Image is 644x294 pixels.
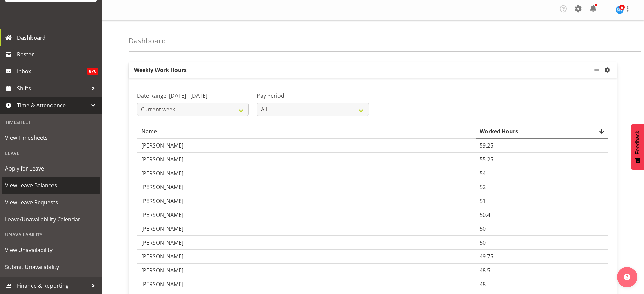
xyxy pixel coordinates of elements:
[2,194,100,211] a: View Leave Requests
[2,177,100,194] a: View Leave Balances
[137,166,476,180] td: [PERSON_NAME]
[17,280,88,291] span: Finance & Reporting
[17,66,87,76] span: Inbox
[2,211,100,228] a: Leave/Unavailability Calendar
[480,225,486,232] span: 50
[480,169,486,177] span: 54
[480,239,486,246] span: 50
[17,32,98,43] span: Dashboard
[480,197,486,205] span: 51
[616,6,624,14] img: steve-webb8258.jpg
[17,83,88,93] span: Shifts
[635,131,641,154] span: Feedback
[5,133,97,143] span: View Timesheets
[593,62,603,78] a: minimize
[257,92,369,100] label: Pay Period
[5,180,97,190] span: View Leave Balances
[87,68,98,75] span: 876
[137,194,476,208] td: [PERSON_NAME]
[137,222,476,236] td: [PERSON_NAME]
[137,250,476,264] td: [PERSON_NAME]
[2,129,100,146] a: View Timesheets
[480,267,490,274] span: 48.5
[480,253,493,260] span: 49.75
[17,49,98,60] span: Roster
[137,236,476,250] td: [PERSON_NAME]
[2,115,100,129] div: Timesheet
[480,280,486,288] span: 48
[603,66,614,74] a: settings
[5,163,97,174] span: Apply for Leave
[2,146,100,160] div: Leave
[5,214,97,224] span: Leave/Unavailability Calendar
[480,211,490,219] span: 50.4
[137,92,249,100] label: Date Range: [DATE] - [DATE]
[129,37,166,45] h4: Dashboard
[141,127,472,135] div: Name
[480,142,493,149] span: 59.25
[137,264,476,277] td: [PERSON_NAME]
[2,258,100,275] a: Submit Unavailability
[2,242,100,258] a: View Unavailability
[5,197,97,207] span: View Leave Requests
[2,228,100,242] div: Unavailability
[631,124,644,170] button: Feedback - Show survey
[5,262,97,272] span: Submit Unavailability
[137,180,476,194] td: [PERSON_NAME]
[2,160,100,177] a: Apply for Leave
[129,62,593,78] p: Weekly Work Hours
[480,183,486,191] span: 52
[137,139,476,153] td: [PERSON_NAME]
[480,156,493,163] span: 55.25
[5,245,97,255] span: View Unavailability
[480,127,604,135] div: Worked Hours
[17,100,88,110] span: Time & Attendance
[137,277,476,291] td: [PERSON_NAME]
[137,208,476,222] td: [PERSON_NAME]
[624,274,630,280] img: help-xxl-2.png
[137,153,476,166] td: [PERSON_NAME]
